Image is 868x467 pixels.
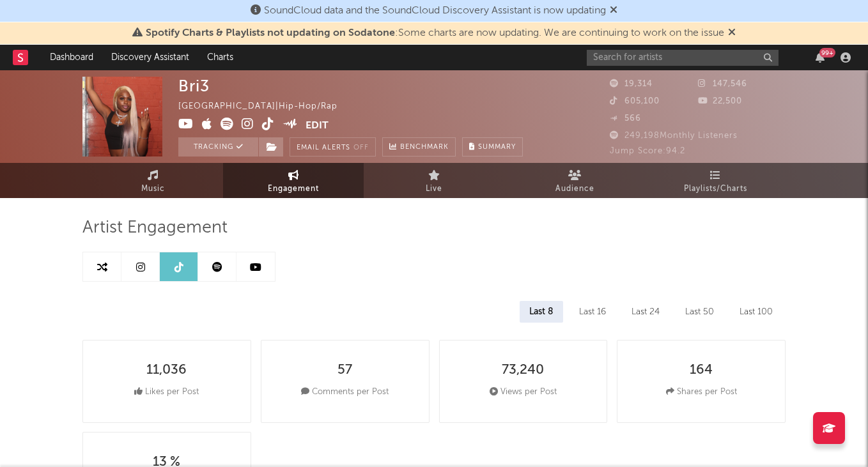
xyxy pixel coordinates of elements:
[178,99,352,114] div: [GEOGRAPHIC_DATA] | Hip-Hop/Rap
[587,50,779,66] input: Search for artists
[146,28,395,38] span: Spotify Charts & Playlists not updating on Sodatone
[102,45,198,70] a: Discovery Assistant
[146,363,187,378] div: 11,036
[684,181,747,197] span: Playlists/Charts
[698,80,747,88] span: 147,546
[198,45,242,70] a: Charts
[819,48,835,57] div: 99 +
[337,363,352,378] div: 57
[268,181,319,197] span: Engagement
[690,363,713,378] div: 164
[490,385,557,400] div: Views per Post
[41,45,102,70] a: Dashboard
[353,144,369,151] em: Off
[645,163,786,198] a: Playlists/Charts
[520,301,563,323] div: Last 8
[666,385,737,400] div: Shares per Post
[223,163,364,198] a: Engagement
[816,52,825,63] button: 99+
[610,97,660,105] span: 605,100
[301,385,389,400] div: Comments per Post
[610,80,653,88] span: 19,314
[610,147,685,155] span: Jump Score: 94.2
[426,181,442,197] span: Live
[570,301,616,323] div: Last 16
[555,181,594,197] span: Audience
[676,301,724,323] div: Last 50
[502,363,544,378] div: 73,240
[146,28,724,38] span: : Some charts are now updating. We are continuing to work on the issue
[462,137,523,157] button: Summary
[610,114,641,123] span: 566
[178,137,258,157] button: Tracking
[290,137,376,157] button: Email AlertsOff
[730,301,782,323] div: Last 100
[178,77,210,95] div: Bri3
[141,181,165,197] span: Music
[82,163,223,198] a: Music
[382,137,456,157] a: Benchmark
[264,6,606,16] span: SoundCloud data and the SoundCloud Discovery Assistant is now updating
[134,385,199,400] div: Likes per Post
[622,301,669,323] div: Last 24
[364,163,504,198] a: Live
[728,28,736,38] span: Dismiss
[610,132,738,140] span: 249,198 Monthly Listeners
[610,6,617,16] span: Dismiss
[478,144,516,151] span: Summary
[698,97,742,105] span: 22,500
[504,163,645,198] a: Audience
[306,118,329,134] button: Edit
[400,140,449,155] span: Benchmark
[82,220,228,236] span: Artist Engagement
